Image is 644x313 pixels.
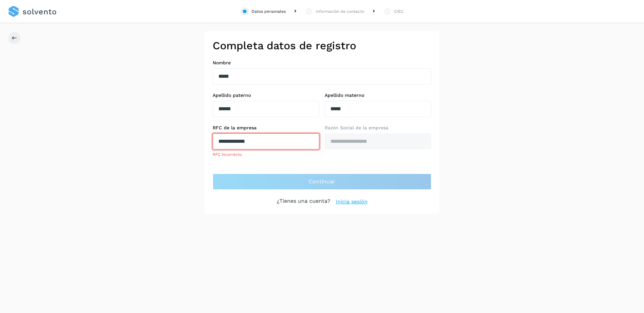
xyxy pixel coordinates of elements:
label: Apellido paterno [213,92,319,98]
h2: Completa datos de registro [213,39,431,52]
label: Apellido materno [325,92,431,98]
p: ¿Tienes una cuenta? [277,198,330,206]
div: CIEC [394,8,404,14]
span: Continuar [309,178,336,185]
span: RFC incorrecto [213,152,242,157]
a: Inicia sesión [336,198,368,206]
label: Nombre [213,60,431,66]
label: RFC de la empresa [213,125,319,131]
div: Datos personales [252,8,286,14]
label: Razón Social de la empresa [325,125,431,131]
div: Información de contacto [316,8,364,14]
button: Continuar [213,174,431,190]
